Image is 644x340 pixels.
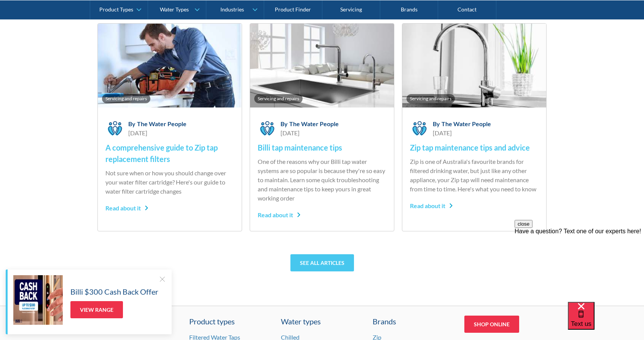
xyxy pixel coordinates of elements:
div: The Water People [289,120,339,127]
div: Read about it [105,204,148,213]
a: Servicing and repairsByThe Water People[DATE]A comprehensive guide to Zip tap replacement filters... [97,23,242,231]
div: Read about it [258,210,301,220]
div: Servicing and repairs [258,96,299,102]
a: See all articles [290,254,354,271]
div: By [128,120,135,127]
iframe: podium webchat widget bubble [568,302,644,340]
p: One of the reasons why our Billi tap water systems are so popular is because they're so easy to m... [258,157,386,203]
div: Water Types [160,6,189,13]
h4: Billi tap maintenance tips [258,142,386,153]
div: Brands [373,316,455,327]
div: Product Types [99,6,133,13]
h4: Zip tap maintenance tips and advice [410,142,539,153]
div: Industries [220,6,244,13]
img: Billi $300 Cash Back Offer [13,275,63,325]
div: [DATE] [281,128,339,138]
div: Servicing and repairs [105,96,147,102]
p: Zip is one of Australia's favourite brands for filtered drinking water, but just like any other a... [410,157,539,194]
div: By [433,120,440,127]
p: Not sure when or how you should change over your water filter cartridge? Here's our guide to wate... [105,168,234,196]
div: The Water People [137,120,187,127]
h4: A comprehensive guide to Zip tap replacement filters [105,142,234,165]
a: Product types [189,316,271,327]
div: [DATE] [433,128,491,138]
div: By [281,120,288,127]
a: Water types [281,316,363,327]
a: Servicing and repairsByThe Water People[DATE]Billi tap maintenance tipsOne of the reasons why our... [250,23,394,231]
h5: Billi $300 Cash Back Offer [70,286,158,297]
a: View Range [70,301,123,318]
iframe: podium webchat widget prompt [515,220,644,311]
a: Shop Online [464,316,519,333]
div: [DATE] [128,128,187,138]
div: The Water People [442,120,491,127]
div: Servicing and repairs [410,96,451,102]
a: Servicing and repairsByThe Water People[DATE]Zip tap maintenance tips and adviceZip is one of Aus... [402,23,547,231]
div: Read about it [410,201,453,210]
